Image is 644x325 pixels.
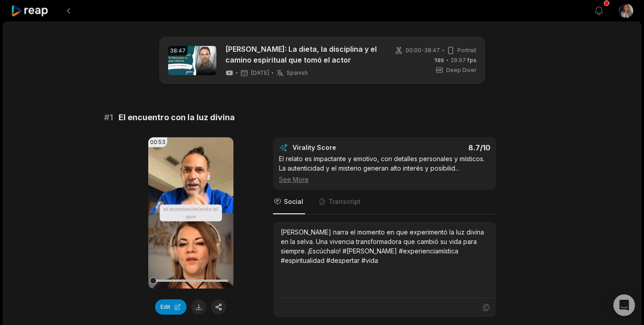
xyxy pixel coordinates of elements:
span: [DATE] [251,69,269,77]
nav: Tabs [273,190,496,214]
a: [PERSON_NAME]: La dieta, la disciplina y el camino espiritual que tomó el actor [225,44,381,65]
div: [PERSON_NAME] narra el momento en que experimentó la luz divina en la selva. Una vivencia transfo... [281,227,489,265]
span: Portrait [457,46,476,54]
div: Open Intercom Messenger [613,294,635,316]
span: fps [467,57,476,63]
span: 29.97 [451,56,476,64]
button: Edit [155,299,187,315]
div: El relato es impactante y emotivo, con detalles personales y místicos. La autenticidad y el miste... [279,154,490,184]
div: See More [279,175,490,184]
span: Spanish [287,69,308,77]
span: El encuentro con la luz divina [119,111,235,124]
span: Deep Diver [446,66,476,74]
div: 8.7 /10 [393,143,490,152]
span: Transcript [329,197,361,206]
span: # 1 [104,111,113,124]
div: Virality Score [292,143,389,152]
span: Social [284,197,303,206]
span: 00:00 - 38:47 [406,46,440,54]
video: Your browser does not support mp4 format. [148,137,233,289]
